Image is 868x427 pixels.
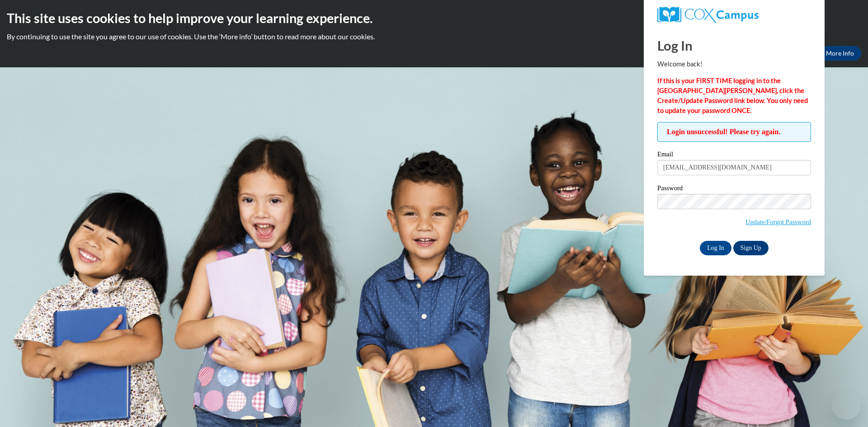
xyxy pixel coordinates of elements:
[657,151,811,160] label: Email
[657,77,808,114] strong: If this is your FIRST TIME logging in to the [GEOGRAPHIC_DATA][PERSON_NAME], click the Create/Upd...
[657,36,811,55] h1: Log In
[657,185,811,194] label: Password
[733,241,769,255] a: Sign Up
[7,32,861,42] p: By continuing to use the site you agree to our use of cookies. Use the ‘More info’ button to read...
[700,241,731,255] input: Log In
[657,7,759,23] img: COX Campus
[819,46,861,61] a: More Info
[657,7,811,23] a: COX Campus
[832,391,861,420] iframe: Button to launch messaging window
[745,218,811,225] a: Update/Forgot Password
[657,122,811,142] span: Login unsuccessful! Please try again.
[657,59,811,69] p: Welcome back!
[7,9,861,27] h2: This site uses cookies to help improve your learning experience.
